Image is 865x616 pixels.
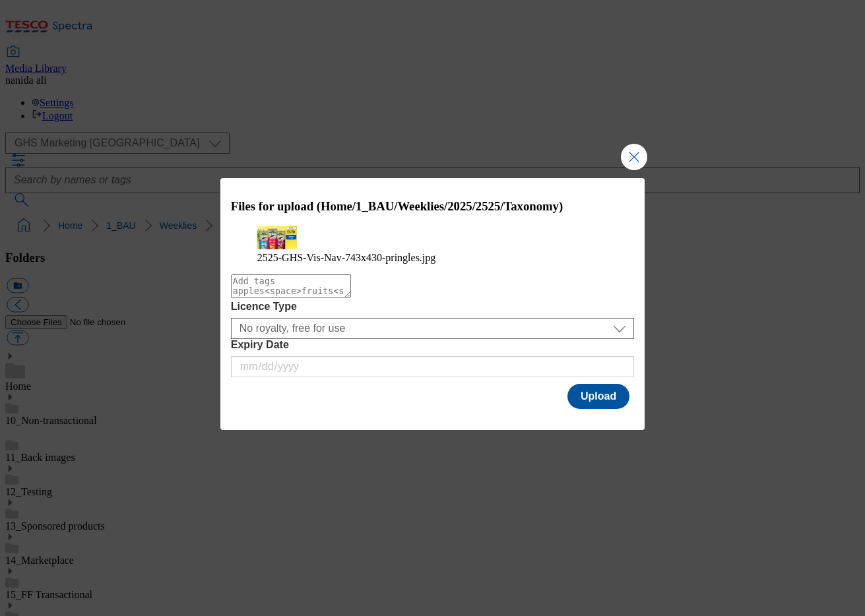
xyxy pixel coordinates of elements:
[567,384,629,409] button: Upload
[257,226,297,249] img: preview
[220,178,645,429] div: Modal
[231,339,635,351] label: Expiry Date
[257,252,608,264] figcaption: 2525-GHS-Vis-Nav-743x430-pringles.jpg
[231,301,635,313] label: Licence Type
[621,144,647,170] button: Close Modal
[231,199,635,214] h3: Files for upload (Home/1_BAU/Weeklies/2025/2525/Taxonomy)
